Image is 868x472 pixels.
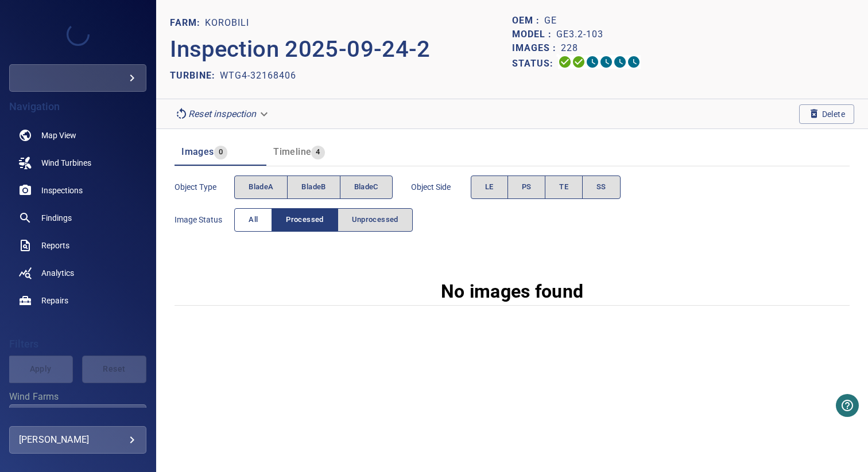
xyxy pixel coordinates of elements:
[799,104,854,124] button: Delete
[272,208,338,232] button: Processed
[338,208,413,232] button: Unprocessed
[411,181,471,193] span: Object Side
[301,181,325,194] span: bladeB
[249,213,258,227] span: All
[627,55,641,69] svg: Classification 0%
[512,28,556,41] p: Model :
[9,404,146,432] div: Wind Farms
[311,146,324,159] span: 4
[512,14,544,28] p: OEM :
[352,213,398,227] span: Unprocessed
[41,157,91,169] span: Wind Turbines
[485,181,494,194] span: LE
[181,146,214,157] span: Images
[9,338,146,350] h4: Filters
[220,69,296,83] p: WTG4-32168406
[41,212,72,224] span: Findings
[613,55,627,69] svg: Matching 0%
[41,295,68,306] span: Repairs
[512,41,561,55] p: Images :
[354,181,378,194] span: bladeC
[234,175,393,199] div: objectType
[441,278,584,305] p: No images found
[545,175,583,199] button: TE
[234,208,272,232] button: All
[582,175,621,199] button: SS
[41,267,74,279] span: Analytics
[9,149,146,177] a: windturbines noActive
[286,213,323,227] span: Processed
[599,55,613,69] svg: ML Processing 0%
[19,431,137,449] div: [PERSON_NAME]
[9,177,146,204] a: inspections noActive
[556,28,603,41] p: GE3.2-103
[808,108,845,120] span: Delete
[9,204,146,232] a: findings noActive
[234,175,288,199] button: bladeA
[249,181,273,194] span: bladeA
[471,175,508,199] button: LE
[572,55,586,69] svg: Data Formatted 100%
[170,32,512,67] p: Inspection 2025-09-24-2
[41,185,83,196] span: Inspections
[175,181,234,193] span: Object type
[9,101,146,112] h4: Navigation
[507,175,546,199] button: PS
[596,181,606,194] span: SS
[561,41,578,55] p: 228
[559,181,568,194] span: TE
[287,175,340,199] button: bladeB
[558,55,572,69] svg: Uploading 100%
[214,146,227,159] span: 0
[188,108,256,119] em: Reset inspection
[170,16,205,30] p: FARM:
[9,392,146,401] label: Wind Farms
[234,208,413,232] div: imageStatus
[170,69,220,83] p: TURBINE:
[512,55,558,72] p: Status:
[9,287,146,314] a: repairs noActive
[41,240,69,251] span: Reports
[586,55,599,69] svg: Selecting 0%
[9,259,146,287] a: analytics noActive
[9,122,146,149] a: map noActive
[273,146,311,157] span: Timeline
[9,232,146,259] a: reports noActive
[205,16,249,30] p: KOROBILI
[175,214,234,225] span: Image Status
[9,64,146,92] div: more
[41,130,76,141] span: Map View
[544,14,557,28] p: GE
[471,175,621,199] div: objectSide
[522,181,532,194] span: PS
[340,175,393,199] button: bladeC
[170,104,274,124] div: Reset inspection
